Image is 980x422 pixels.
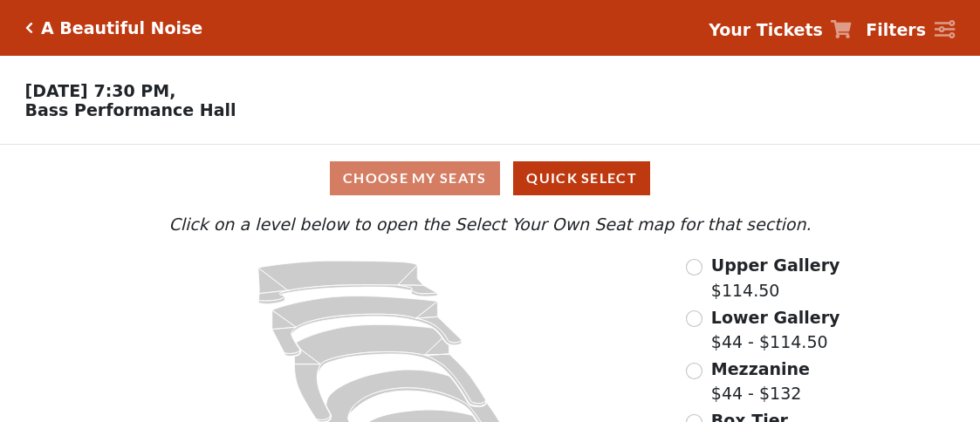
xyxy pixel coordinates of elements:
path: Lower Gallery - Seats Available: 37 [271,296,461,357]
span: Mezzanine [711,359,810,378]
label: $114.50 [711,253,840,303]
button: Quick Select [513,161,650,195]
label: $44 - $132 [711,357,810,406]
span: Upper Gallery [711,255,840,275]
path: Upper Gallery - Seats Available: 286 [257,261,436,303]
a: Your Tickets [709,17,852,43]
a: Filters [866,17,955,43]
strong: Your Tickets [709,20,823,39]
span: Lower Gallery [711,308,840,327]
strong: Filters [866,20,926,39]
label: $44 - $114.50 [711,305,840,355]
a: Click here to go back to filters [25,22,33,34]
p: Click on a level below to open the Select Your Own Seat map for that section. [135,212,846,237]
h5: A Beautiful Noise [41,18,202,38]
